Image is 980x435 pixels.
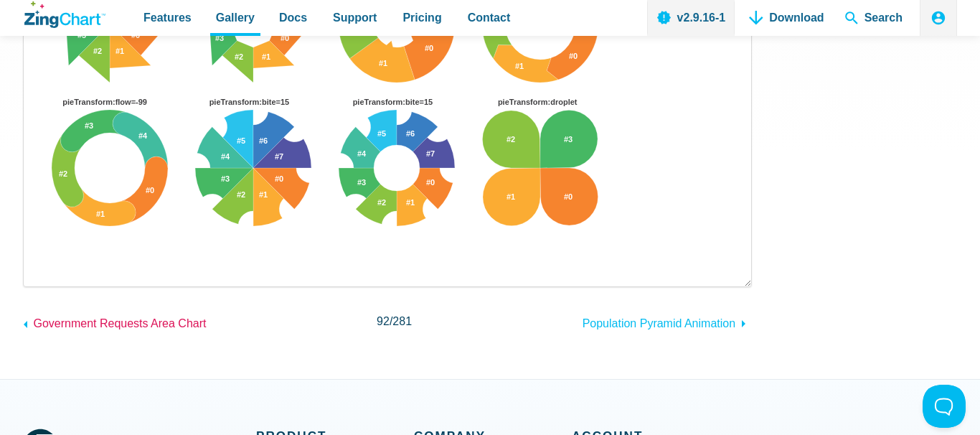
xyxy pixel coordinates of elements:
span: 281 [392,315,412,327]
a: Population Pyramid Animation [583,310,752,333]
span: Docs [279,8,307,27]
span: Contact [468,8,511,27]
span: Government Requests Area Chart [33,317,206,329]
span: Population Pyramid Animation [583,317,735,329]
span: / [377,312,412,331]
span: Features [143,8,192,27]
a: ZingChart Logo. Click to return to the homepage [24,1,105,28]
span: Support [333,8,377,27]
a: Government Requests Area Chart [23,310,206,333]
span: 92 [377,315,390,327]
iframe: Toggle Customer Support [923,385,966,428]
span: Gallery [216,8,255,27]
span: Pricing [402,8,441,27]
